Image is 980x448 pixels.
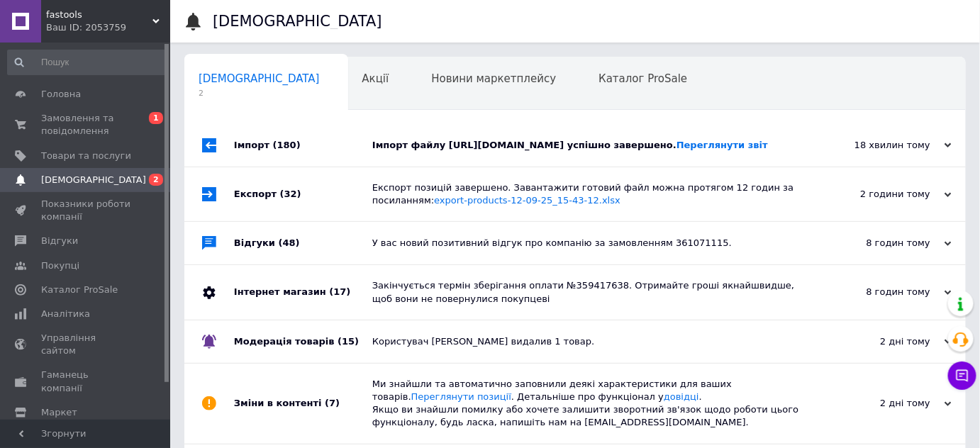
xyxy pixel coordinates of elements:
div: 8 годин тому [810,237,952,250]
span: Аналітика [41,308,90,320]
div: 18 хвилин тому [810,139,952,152]
span: (17) [329,286,350,297]
span: Показники роботи компанії [41,198,131,223]
span: (32) [280,189,301,199]
span: Відгуки [41,235,78,247]
div: Імпорт файлу [URL][DOMAIN_NAME] успішно завершено. [372,139,810,152]
div: Користувач [PERSON_NAME] видалив 1 товар. [372,335,810,348]
span: Гаманець компанії [41,369,131,394]
span: Каталог ProSale [41,284,118,296]
span: Маркет [41,406,77,419]
span: 1 [149,112,163,124]
div: Експорт позицій завершено. Завантажити готовий файл можна протягом 12 годин за посиланням: [372,181,810,207]
input: Пошук [7,50,167,75]
span: fastools [46,9,152,21]
span: [DEMOGRAPHIC_DATA] [199,72,320,85]
span: Новини маркетплейсу [431,72,556,85]
a: довідці [664,391,699,402]
div: Зміни в контенті [234,364,372,444]
span: (48) [279,237,300,248]
span: Головна [41,88,81,101]
div: Експорт [234,167,372,221]
div: Відгуки [234,222,372,264]
span: 2 [199,88,320,99]
a: export-products-12-09-25_15-43-12.xlsx [434,195,620,206]
div: Модерація товарів [234,320,372,363]
div: 2 години тому [810,188,952,201]
div: Імпорт [234,124,372,167]
div: Інтернет магазин [234,265,372,319]
span: (180) [273,140,301,150]
div: У вас новий позитивний відгук про компанію за замовленням 361071115. [372,237,810,250]
div: Закінчується термін зберігання оплати №359417638. Отримайте гроші якнайшвидше, щоб вони не поверн... [372,279,810,305]
span: Покупці [41,259,79,272]
div: 2 дні тому [810,335,952,348]
span: [DEMOGRAPHIC_DATA] [41,174,146,186]
button: Чат з покупцем [948,362,976,390]
span: 2 [149,174,163,186]
div: Ми знайшли та автоматично заповнили деякі характеристики для ваших товарів. . Детальніше про функ... [372,378,810,430]
span: Замовлення та повідомлення [41,112,131,138]
a: Переглянути звіт [676,140,768,150]
a: Переглянути позиції [411,391,511,402]
span: Каталог ProSale [598,72,687,85]
div: 2 дні тому [810,397,952,410]
span: Товари та послуги [41,150,131,162]
div: Ваш ID: 2053759 [46,21,170,34]
span: Управління сайтом [41,332,131,357]
h1: [DEMOGRAPHIC_DATA] [213,13,382,30]
span: (7) [325,398,340,408]
span: (15) [338,336,359,347]
span: Акції [362,72,389,85]
div: 8 годин тому [810,286,952,298]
